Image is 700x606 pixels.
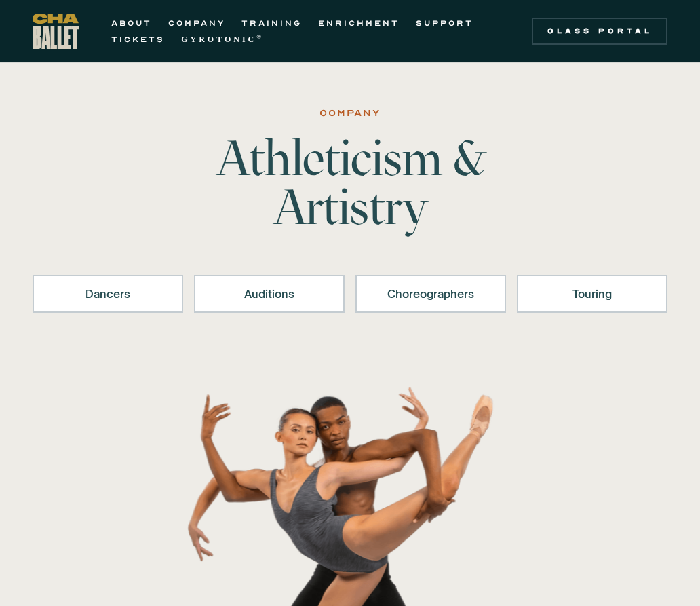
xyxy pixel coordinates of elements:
div: Choreographers [373,286,488,302]
a: SUPPORT [416,15,473,31]
div: Class Portal [540,26,659,37]
div: Touring [534,286,650,302]
div: Company [319,105,381,121]
a: TRAINING [241,15,302,31]
a: Class Portal [532,18,667,45]
div: Dancers [50,286,166,302]
a: ABOUT [111,15,152,31]
a: Choreographers [355,275,506,313]
a: Auditions [194,275,345,313]
div: Auditions [212,286,327,302]
a: Touring [517,275,667,313]
a: GYROTONIC® [181,31,264,48]
a: ENRICHMENT [318,15,400,31]
a: TICKETS [111,31,165,48]
sup: ® [256,33,264,40]
a: Dancers [33,275,183,313]
a: home [33,14,79,49]
strong: GYROTONIC [181,35,256,44]
a: COMPANY [168,15,225,31]
h1: Athleticism & Artistry [138,134,562,231]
